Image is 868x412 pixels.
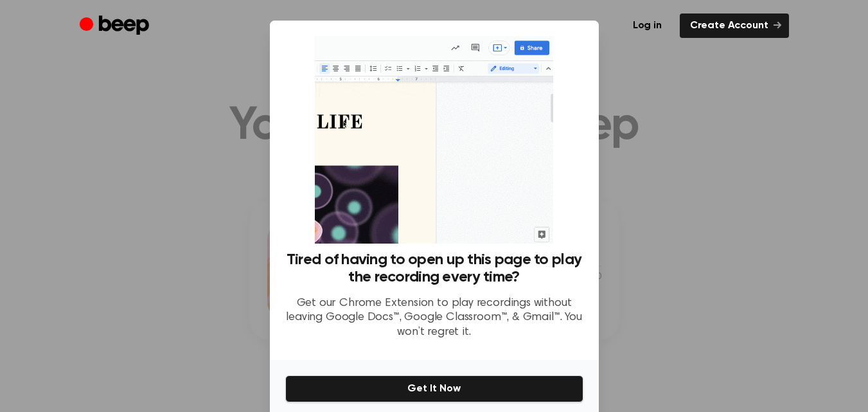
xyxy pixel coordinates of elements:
a: Log in [623,13,672,38]
img: Beep extension in action [315,36,553,244]
p: Get our Chrome Extension to play recordings without leaving Google Docs™, Google Classroom™, & Gm... [285,296,583,340]
a: Create Account [680,13,789,38]
button: Get It Now [285,375,583,402]
a: Beep [80,13,152,39]
h3: Tired of having to open up this page to play the recording every time? [285,251,583,286]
